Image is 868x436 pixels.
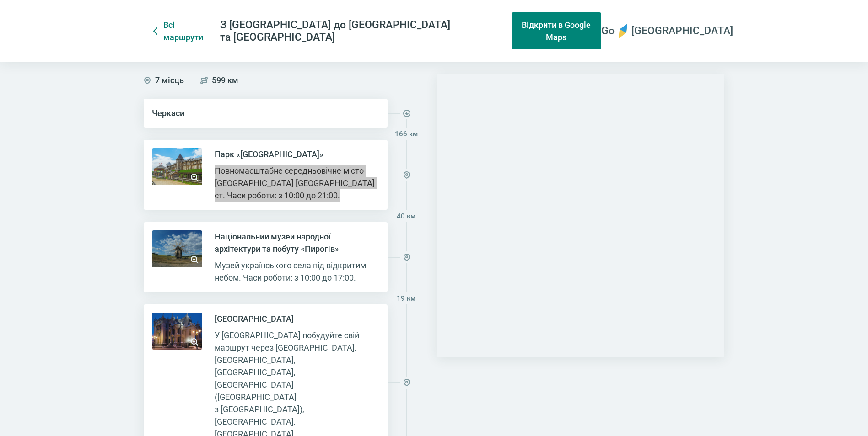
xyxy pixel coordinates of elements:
img: Місце на маршруті [400,251,413,263]
h3: Парк «[GEOGRAPHIC_DATA]» [215,148,375,160]
div: 40 км [397,212,415,220]
img: Кількість визначних місць [144,77,151,84]
a: Відкрити в Google Maps [512,12,601,49]
div: Повномасштабне середньовічне місто [GEOGRAPHIC_DATA] [GEOGRAPHIC_DATA] ст. Часи роботи: з 10:00 д... [215,165,375,202]
a: Go [GEOGRAPHIC_DATA] [601,19,724,43]
img: Місце початку подорожі [400,377,413,389]
img: Go Ukraine [619,24,627,38]
img: Місце початку подорожі [400,107,413,119]
h2: З [GEOGRAPHIC_DATA] до [GEOGRAPHIC_DATA] та [GEOGRAPHIC_DATA] [220,19,499,43]
img: Місце на маршруті [400,169,413,181]
h3: 599 км [212,74,238,86]
a: Назад до всіх подорожей Всі маршрути [144,12,212,49]
h3: 7 місць [155,74,184,86]
h2: Go [601,25,615,37]
h3: Черкаси [152,107,375,119]
div: 19 км [397,294,415,303]
div: 166 км [395,130,418,138]
h3: [GEOGRAPHIC_DATA] [215,313,375,325]
div: Всі маршрути [163,19,204,43]
h3: Національний музей народної архітектури та побуту «Пирогів» [215,230,375,255]
h2: [GEOGRAPHIC_DATA] [631,25,733,37]
div: Музей українського села під відкритим небом. Часи роботи: з 10:00 до 17:00. [215,259,375,284]
img: Довжина маршруту [200,77,208,84]
img: Назад до всіх подорожей [152,27,159,35]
